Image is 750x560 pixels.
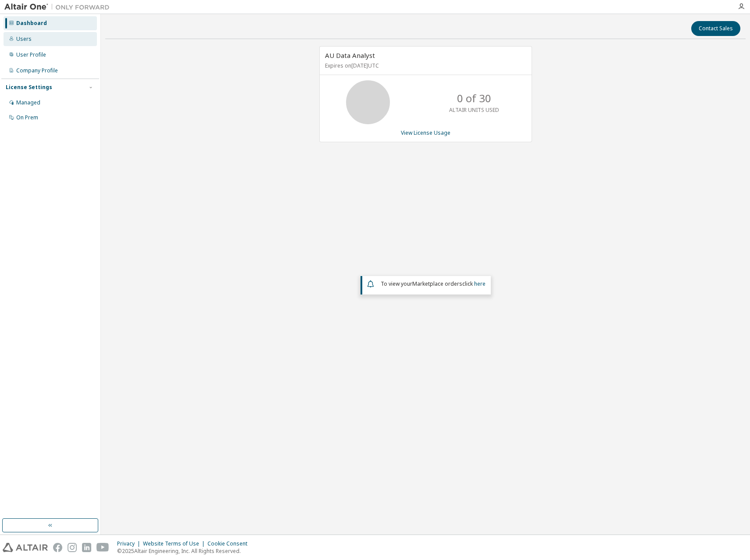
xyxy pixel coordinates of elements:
[16,51,46,58] div: User Profile
[412,280,462,287] em: Marketplace orders
[6,84,52,91] div: License Settings
[381,280,486,287] span: To view your click
[68,543,77,552] img: instagram.svg
[16,114,38,121] div: On Prem
[4,3,114,11] img: Altair One
[457,91,491,106] p: 0 of 30
[82,543,91,552] img: linkedin.svg
[117,547,253,555] p: © 2025 Altair Engineering, Inc. All Rights Reserved.
[16,20,47,27] div: Dashboard
[401,129,450,136] a: View License Usage
[3,543,48,552] img: altair_logo.svg
[96,543,109,552] img: youtube.svg
[691,21,740,36] button: Contact Sales
[16,67,58,74] div: Company Profile
[117,540,143,547] div: Privacy
[207,540,253,547] div: Cookie Consent
[474,280,486,287] a: here
[449,106,499,114] p: ALTAIR UNITS USED
[16,36,32,43] div: Users
[325,62,524,69] p: Expires on [DATE] UTC
[325,51,375,60] span: AU Data Analyst
[143,540,207,547] div: Website Terms of Use
[16,99,40,106] div: Managed
[53,543,62,552] img: facebook.svg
